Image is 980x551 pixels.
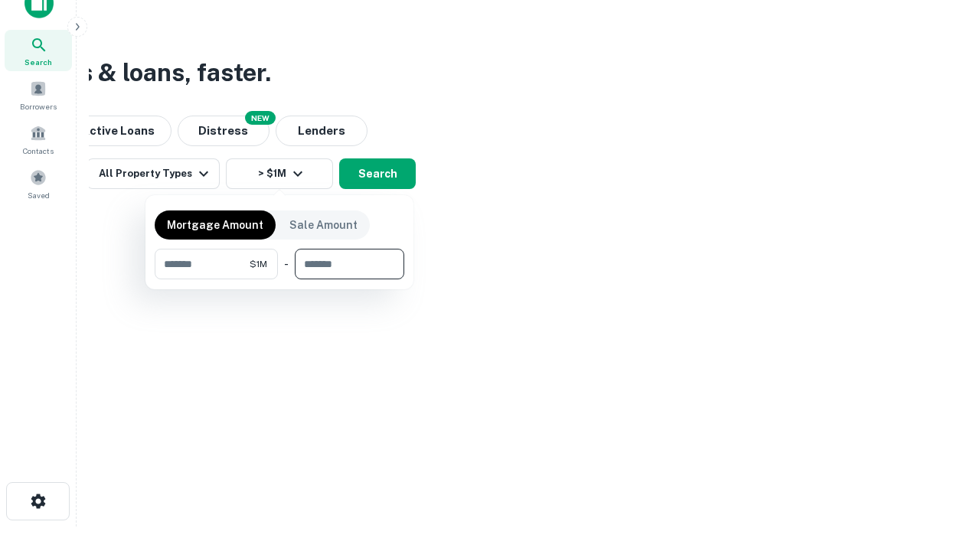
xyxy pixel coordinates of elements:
[250,257,267,271] span: $1M
[903,429,980,502] iframe: Chat Widget
[289,217,358,233] p: Sale Amount
[167,217,263,233] p: Mortgage Amount
[284,249,289,279] div: -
